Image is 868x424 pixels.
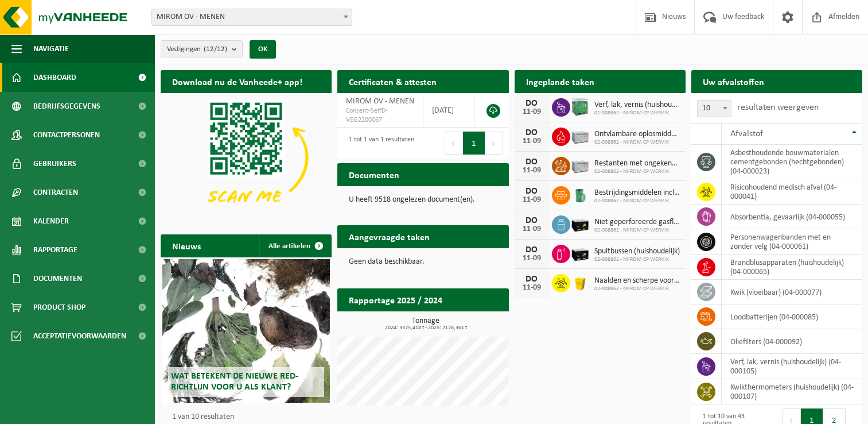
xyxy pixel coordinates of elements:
[161,70,314,92] h2: Download nu de Vanheede+ app!
[520,245,543,255] div: DO
[737,103,819,112] label: resultaten weergeven
[520,99,543,108] div: DO
[337,288,454,311] h2: Rapportage 2025 / 2024
[33,34,69,63] span: Navigatie
[33,178,78,207] span: Contracten
[151,9,352,26] span: MIROM OV - MENEN
[697,100,731,117] span: 10
[346,97,414,106] span: MIROM OV - MENEN
[520,216,543,225] div: DO
[161,234,212,257] h2: Nieuws
[152,9,352,25] span: MIROM OV - MENEN
[722,205,862,229] td: absorbentia, gevaarlijk (04-000055)
[594,218,680,227] span: Niet geperforeerde gasflessen voor eenmalig gebruik (huishoudelijk)
[520,225,543,233] div: 11-09
[570,155,590,175] img: PB-LB-0680-HPE-GY-11
[691,70,776,92] h2: Uw afvalstoffen
[722,280,862,304] td: kwik (vloeibaar) (04-000077)
[172,413,326,421] p: 1 van 10 resultaten
[722,329,862,354] td: oliefilters (04-000092)
[349,258,497,266] p: Geen data beschikbaar.
[570,272,590,292] img: LP-SB-00050-HPE-22
[520,128,543,137] div: DO
[33,207,69,236] span: Kalender
[520,167,543,175] div: 11-09
[594,256,680,263] span: 02-008862 - MIROM CP WERVIK
[594,159,680,168] span: Restanten met ongekende samenstelling (huishoudelijk)
[346,106,414,125] span: Consent-SelfD-VEG2200067
[594,286,680,292] span: 02-008862 - MIROM CP WERVIK
[463,132,485,155] button: 1
[722,179,862,205] td: risicohoudend medisch afval (04-000041)
[33,322,126,350] span: Acceptatievoorwaarden
[722,354,862,379] td: verf, lak, vernis (huishoudelijk) (04-000105)
[722,379,862,404] td: kwikthermometers (huishoudelijk) (04-000107)
[520,137,543,145] div: 11-09
[33,63,76,92] span: Dashboard
[520,157,543,167] div: DO
[594,110,680,117] span: 02-008862 - MIROM CP WERVIK
[423,311,508,334] a: Bekijk rapportage
[570,126,590,145] img: PB-LB-0680-HPE-GY-11
[423,93,474,128] td: [DATE]
[594,227,680,234] span: 02-008862 - MIROM CP WERVIK
[594,188,680,198] span: Bestrijdingsmiddelen inclusief schimmelwerende beschermingsmiddelen (huishoudeli...
[33,92,100,121] span: Bedrijfsgegevens
[594,130,680,139] span: Ontvlambare oplosmiddelen (huishoudelijk)
[515,70,606,92] h2: Ingeplande taken
[171,372,298,392] span: Wat betekent de nieuwe RED-richtlijn voor u als klant?
[722,145,862,179] td: asbesthoudende bouwmaterialen cementgebonden (hechtgebonden) (04-000023)
[594,276,680,286] span: Naalden en scherpe voorwerpen (huishoudelijk)
[520,255,543,263] div: 11-09
[520,196,543,204] div: 11-09
[520,284,543,292] div: 11-09
[570,96,590,117] img: PB-HB-1400-HPE-GN-11
[520,275,543,284] div: DO
[570,243,590,263] img: PB-LB-0680-HPE-BK-11
[259,234,330,257] a: Alle artikelen
[594,101,680,110] span: Verf, lak, vernis (huishoudelijk)
[485,132,503,155] button: Next
[204,45,227,53] count: (12/12)
[570,214,590,233] img: PB-LB-0680-HPE-BK-11
[337,163,411,186] h2: Documenten
[343,130,414,156] div: 1 tot 1 van 1 resultaten
[161,40,243,57] button: Vestigingen(12/12)
[33,236,77,264] span: Rapportage
[594,198,680,205] span: 02-008862 - MIROM CP WERVIK
[445,132,463,155] button: Previous
[570,184,590,204] img: PB-OT-0200-MET-00-02
[594,168,680,175] span: 02-008862 - MIROM CP WERVIK
[33,293,85,322] span: Product Shop
[343,317,508,331] h3: Tonnage
[343,325,508,331] span: 2024: 3375,418 t - 2025: 2176,361 t
[349,196,497,204] p: U heeft 9518 ongelezen document(en).
[594,247,680,256] span: Spuitbussen (huishoudelijk)
[722,304,862,329] td: loodbatterijen (04-000085)
[722,255,862,280] td: brandblusapparaten (huishoudelijk) (04-000065)
[698,101,731,117] span: 10
[162,259,330,403] a: Wat betekent de nieuwe RED-richtlijn voor u als klant?
[594,139,680,146] span: 02-008862 - MIROM CP WERVIK
[167,41,227,58] span: Vestigingen
[520,187,543,196] div: DO
[337,70,448,92] h2: Certificaten & attesten
[722,229,862,255] td: personenwagenbanden met en zonder velg (04-000061)
[33,149,76,178] span: Gebruikers
[730,129,763,138] span: Afvalstof
[337,225,441,248] h2: Aangevraagde taken
[520,108,543,116] div: 11-09
[250,40,276,59] button: OK
[161,93,332,222] img: Download de VHEPlus App
[33,264,82,293] span: Documenten
[33,121,100,149] span: Contactpersonen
